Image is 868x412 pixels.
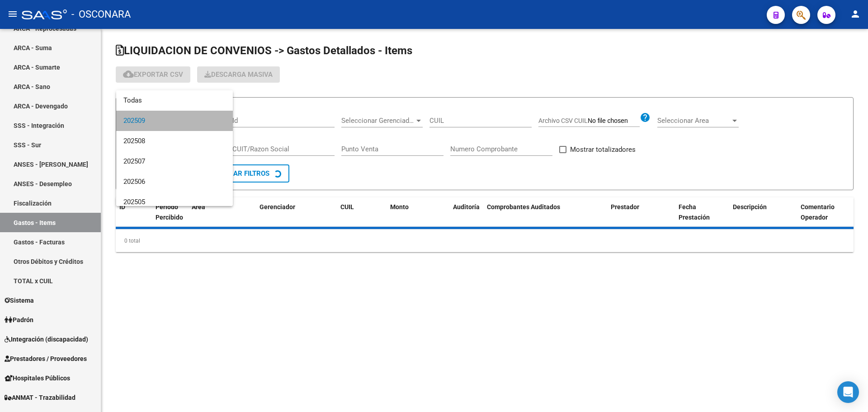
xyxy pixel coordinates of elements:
[123,90,226,111] span: Todas
[123,131,226,151] span: 202508
[837,381,859,403] div: Open Intercom Messenger
[123,192,226,212] span: 202505
[123,111,226,131] span: 202509
[123,151,226,172] span: 202507
[123,172,226,192] span: 202506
